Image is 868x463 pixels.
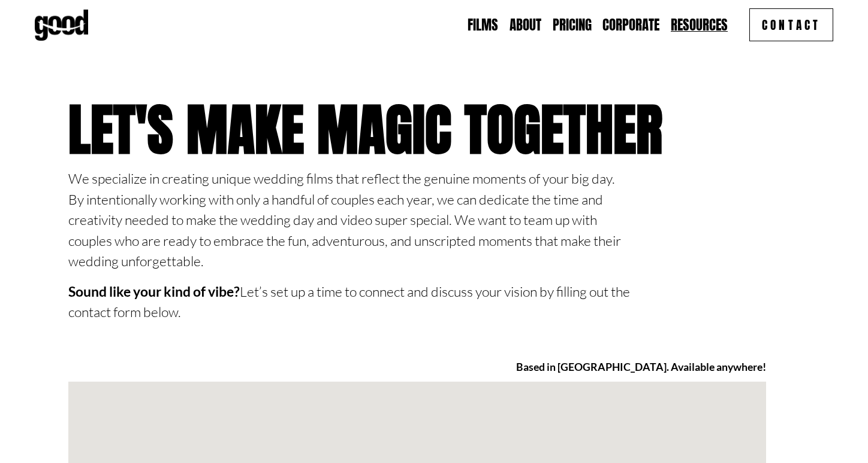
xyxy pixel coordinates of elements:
strong: Sound like your kind of vibe? [68,283,240,300]
span: Resources [671,17,728,33]
strong: Let's Make Magic Together [68,88,662,171]
a: folder dropdown [671,16,728,35]
a: Films [468,16,498,35]
strong: Based in [GEOGRAPHIC_DATA]. Available anywhere! [516,361,766,373]
a: Corporate [602,16,659,35]
a: Contact [749,8,833,41]
a: Pricing [553,16,592,35]
a: About [510,16,541,35]
p: Let’s set up a time to connect and discuss your vision by filling out the contact form below. [68,281,632,322]
img: Good Feeling Films [35,10,88,41]
p: We specialize in creating unique wedding films that reflect the genuine moments of your big day. ... [68,168,632,271]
